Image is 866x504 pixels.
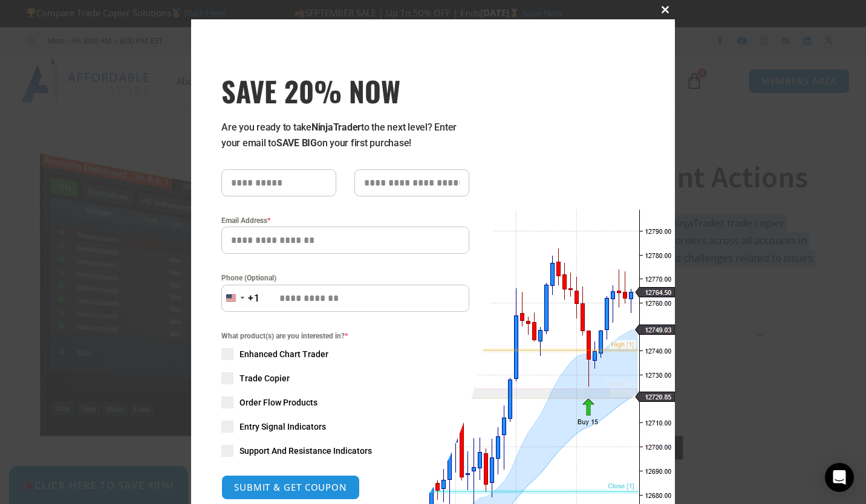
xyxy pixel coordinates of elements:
[221,285,260,312] button: Selected country
[221,272,469,284] label: Phone (Optional)
[221,348,469,360] label: Enhanced Chart Trader
[825,463,854,492] div: Open Intercom Messenger
[221,120,469,151] p: Are you ready to take to the next level? Enter your email to on your first purchase!
[276,137,317,149] strong: SAVE BIG
[239,445,372,457] span: Support And Resistance Indicators
[239,421,326,433] span: Entry Signal Indicators
[221,330,469,342] span: What product(s) are you interested in?
[221,396,469,409] label: Order Flow Products
[221,445,469,457] label: Support And Resistance Indicators
[311,121,361,133] strong: NinjaTrader
[221,475,360,500] button: SUBMIT & GET COUPON
[221,421,469,433] label: Entry Signal Indicators
[221,215,469,227] label: Email Address
[239,372,290,384] span: Trade Copier
[239,348,328,360] span: Enhanced Chart Trader
[248,291,260,306] div: +1
[221,372,469,384] label: Trade Copier
[239,396,317,409] span: Order Flow Products
[221,74,469,108] h3: SAVE 20% NOW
